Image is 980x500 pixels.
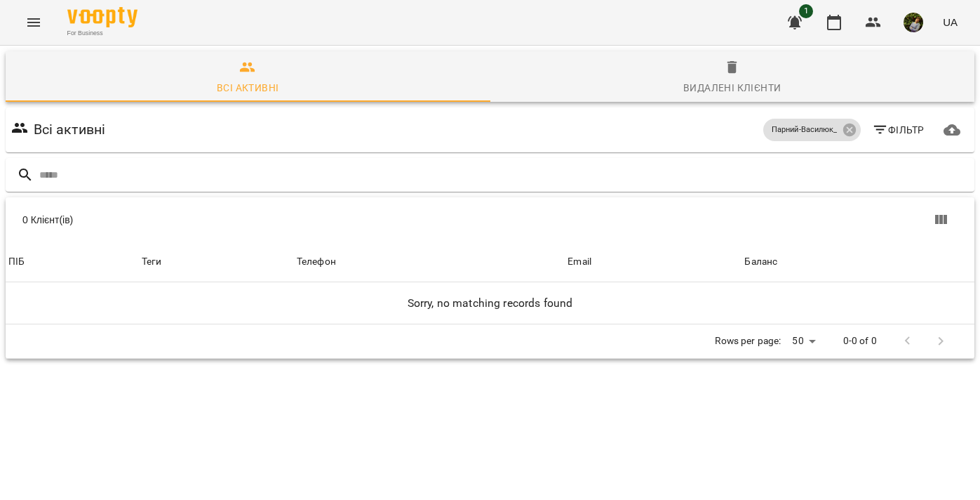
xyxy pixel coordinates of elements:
button: Показати колонки [924,203,958,237]
div: Sort [744,254,777,270]
p: Парний-Василюк_ [772,124,838,136]
div: Всі активні [217,79,278,96]
div: Sort [568,254,591,270]
span: Фільтр [872,121,925,138]
div: Видалені клієнти [683,79,781,96]
p: Rows per page: [715,334,781,348]
div: Sort [297,254,336,270]
span: Телефон [297,254,563,270]
p: 0-0 of 0 [843,334,877,348]
div: ПІБ [8,254,25,270]
div: Телефон [297,254,336,270]
button: Фільтр [866,117,930,143]
h6: Sorry, no matching records found [8,294,972,313]
button: UA [937,9,963,35]
span: Баланс [744,254,972,270]
div: 0 Клієнт(ів) [22,213,499,227]
span: 1 [799,4,813,18]
div: Email [568,254,591,270]
span: For Business [67,29,137,38]
img: Voopty Logo [67,7,137,27]
span: ПІБ [8,254,136,270]
h6: Всі активні [34,119,106,140]
div: Теги [142,254,291,270]
button: Menu [17,6,51,39]
span: Email [568,254,739,270]
div: Баланс [744,254,777,270]
div: Table Toolbar [6,197,974,242]
img: b75e9dd987c236d6cf194ef640b45b7d.jpg [904,13,923,32]
div: 50 [786,331,820,351]
div: Sort [8,254,25,270]
div: Парний-Василюк_ [763,119,861,141]
span: UA [943,15,958,29]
